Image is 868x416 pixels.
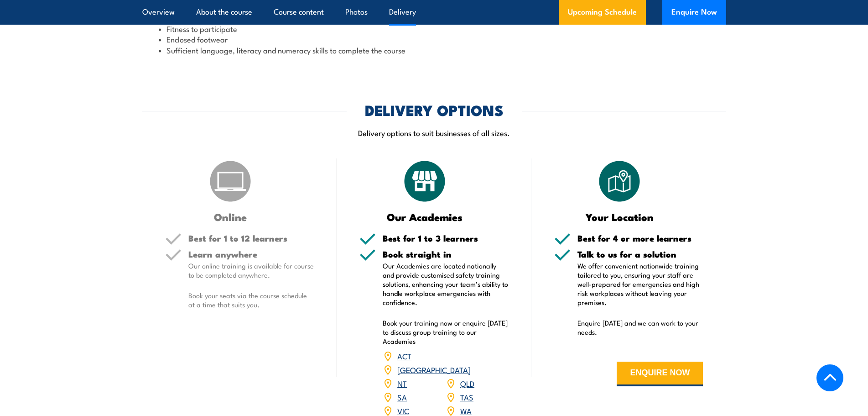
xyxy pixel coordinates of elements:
li: Sufficient language, literacy and numeracy skills to complete the course [159,45,710,55]
a: [GEOGRAPHIC_DATA] [397,364,471,375]
li: Enclosed footwear [159,34,710,44]
h5: Best for 4 or more learners [577,234,703,242]
a: QLD [460,378,474,389]
h5: Best for 1 to 12 learners [188,234,314,242]
a: ACT [397,350,411,361]
h5: Learn anywhere [188,250,314,258]
h3: Our Academies [359,211,490,222]
p: Our Academies are located nationally and provide customised safety training solutions, enhancing ... [383,261,509,307]
p: We offer convenient nationwide training tailored to you, ensuring your staff are well-prepared fo... [577,261,703,307]
p: Book your seats via the course schedule at a time that suits you. [188,291,314,309]
h5: Book straight in [383,250,509,258]
a: TAS [460,391,473,402]
a: SA [397,391,407,402]
p: Delivery options to suit businesses of all sizes. [142,127,726,138]
p: Enquire [DATE] and we can work to your needs. [577,318,703,337]
a: VIC [397,405,409,416]
h3: Online [165,211,296,222]
li: Fitness to participate [159,23,710,34]
button: ENQUIRE NOW [617,362,703,386]
a: NT [397,378,407,389]
p: Book your training now or enquire [DATE] to discuss group training to our Academies [383,318,509,346]
h3: Your Location [554,211,685,222]
h5: Talk to us for a solution [577,250,703,258]
h2: DELIVERY OPTIONS [365,103,504,116]
h5: Best for 1 to 3 learners [383,234,509,242]
p: Our online training is available for course to be completed anywhere. [188,261,314,279]
a: WA [460,405,472,416]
